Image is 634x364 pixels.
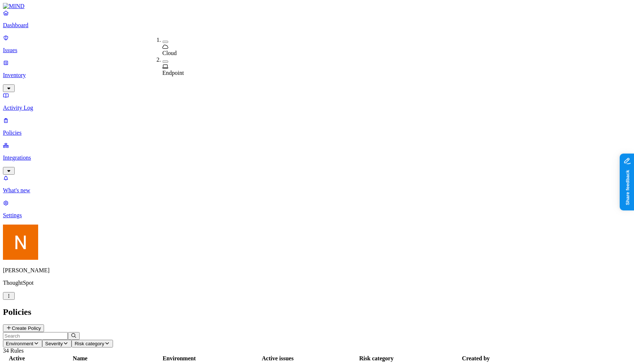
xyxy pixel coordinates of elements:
a: Policies [3,117,631,136]
p: Issues [3,47,631,54]
span: 34 Rules [3,347,23,354]
p: Policies [3,130,631,136]
span: Risk category [74,341,104,346]
p: What's new [3,187,631,194]
div: Created by [427,355,525,362]
div: Environment [131,355,228,362]
span: Cloud [163,50,177,56]
h2: Policies [3,307,631,317]
span: Endpoint [163,70,184,76]
button: Create Policy [3,324,44,332]
p: Settings [3,212,631,219]
a: MIND [3,3,631,10]
p: ThoughtSpot [3,280,631,286]
a: Issues [3,34,631,54]
div: Active issues [229,355,326,362]
a: Integrations [3,142,631,174]
div: Risk category [328,355,425,362]
img: MIND [3,3,25,10]
p: Activity Log [3,105,631,111]
div: Active [4,355,30,362]
a: Dashboard [3,10,631,29]
img: Nitai Mishary [3,225,38,260]
p: [PERSON_NAME] [3,267,631,274]
div: Name [31,355,129,362]
span: Environment [6,341,33,346]
p: Integrations [3,154,631,161]
input: Search [3,332,68,340]
p: Inventory [3,72,631,79]
span: Severity [45,341,63,346]
a: Inventory [3,59,631,91]
a: What's new [3,175,631,194]
p: Dashboard [3,22,631,29]
a: Settings [3,200,631,219]
a: Activity Log [3,92,631,111]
